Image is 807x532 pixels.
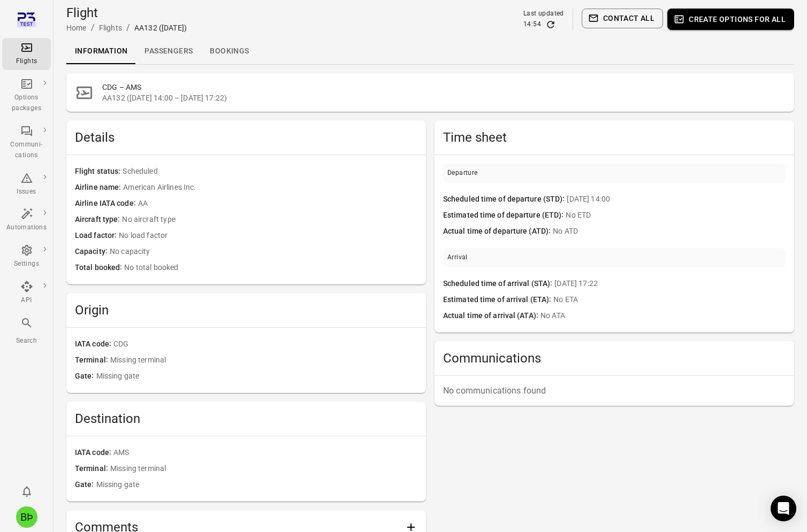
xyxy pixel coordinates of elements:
[102,82,786,92] h2: CDG – AMS
[136,38,201,64] a: Passengers
[66,21,187,34] nav: Breadcrumbs
[447,252,468,263] div: Arrival
[443,210,566,221] span: Estimated time of departure (ETD)
[12,502,42,532] button: Baldur Þór Emilsson [Tomas Test]
[545,19,556,30] button: Refresh data
[75,198,138,210] span: Airline IATA code
[75,262,124,274] span: Total booked
[443,310,540,322] span: Actual time of arrival (ATA)
[110,354,417,366] span: Missing terminal
[553,294,786,306] span: No ETA
[6,222,47,233] div: Automations
[2,74,51,117] a: Options packages
[2,168,51,201] a: Issues
[667,9,794,30] button: Create options for all
[443,278,554,290] span: Scheduled time of arrival (STA)
[66,24,87,32] a: Home
[138,198,417,210] span: AA
[2,204,51,236] a: Automations
[110,463,417,475] span: Missing terminal
[6,259,47,269] div: Settings
[6,187,47,197] div: Issues
[554,278,786,290] span: [DATE] 17:22
[75,214,122,226] span: Aircraft type
[582,9,663,28] button: Contact all
[443,226,553,237] span: Actual time of departure (ATD)
[6,56,47,67] div: Flights
[2,241,51,273] a: Settings
[443,194,567,205] span: Scheduled time of departure (STD)
[75,230,119,242] span: Load factor
[2,313,51,349] button: Search
[443,294,553,306] span: Estimated time of arrival (ETA)
[443,129,786,146] h2: Time sheet
[96,479,417,491] span: Missing gate
[6,295,47,306] div: API
[567,194,786,205] span: [DATE] 14:00
[96,371,417,382] span: Missing gate
[134,22,187,33] div: AA132 ([DATE])
[523,19,541,30] div: 14:54
[123,166,417,178] span: Scheduled
[124,262,417,274] span: No total booked
[771,496,796,521] div: Open Intercom Messenger
[119,230,417,242] span: No load factor
[113,338,417,350] span: CDG
[540,310,786,322] span: No ATA
[75,447,113,459] span: IATA code
[102,92,786,103] span: AA132 ([DATE] 14:00 – [DATE] 17:22)
[110,246,417,258] span: No capacity
[75,371,96,382] span: Gate
[566,210,786,221] span: No ETD
[75,246,110,258] span: Capacity
[75,463,110,475] span: Terminal
[122,214,417,226] span: No aircraft type
[66,38,794,64] div: Local navigation
[447,168,478,179] div: Departure
[553,226,786,237] span: No ATD
[75,338,113,350] span: IATA code
[75,479,96,491] span: Gate
[201,38,257,64] a: Bookings
[16,481,37,502] button: Notifications
[2,38,51,70] a: Flights
[16,506,37,528] div: BÞ
[75,166,123,178] span: Flight status
[443,384,786,397] p: No communications found
[6,336,47,346] div: Search
[75,302,417,319] h2: Origin
[126,21,130,34] li: /
[66,38,136,64] a: Information
[99,24,122,32] a: Flights
[2,277,51,309] a: API
[6,140,47,161] div: Communi-cations
[66,4,187,21] h1: Flight
[123,182,417,194] span: American Airlines Inc.
[75,182,123,194] span: Airline name
[91,21,95,34] li: /
[75,129,417,146] h2: Details
[443,350,786,367] h2: Communications
[113,447,417,459] span: AMS
[6,92,47,114] div: Options packages
[2,121,51,164] a: Communi-cations
[75,410,417,427] h2: Destination
[75,354,110,366] span: Terminal
[523,9,564,19] div: Last updated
